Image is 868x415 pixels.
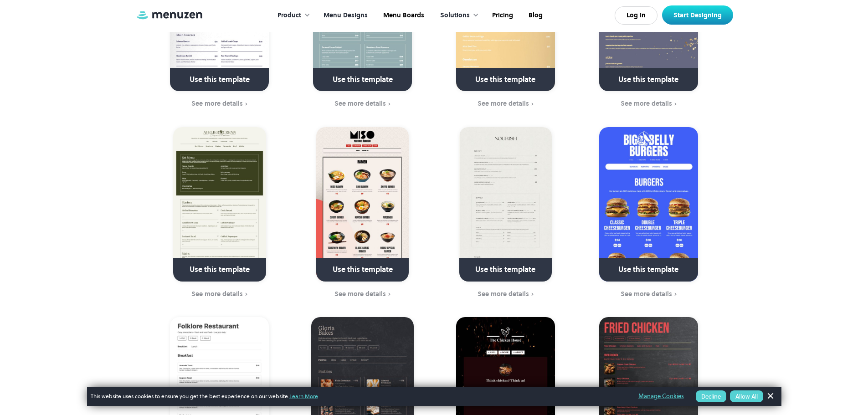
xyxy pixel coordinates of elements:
a: Use this template [173,127,266,282]
div: See more details [621,100,672,107]
a: Use this template [459,127,552,282]
div: See more details [191,290,243,297]
div: See more details [478,100,529,107]
a: See more details [297,99,428,109]
div: See more details [334,100,386,107]
a: See more details [440,289,571,299]
a: See more details [440,99,571,109]
a: Learn More [289,392,318,400]
a: See more details [154,99,286,109]
a: Start Designing [662,5,733,25]
div: Solutions [431,1,483,30]
a: Manage Cookies [638,391,684,401]
div: See more details [334,290,386,297]
a: Log In [615,6,657,25]
div: Product [268,1,315,30]
a: Menu Boards [375,1,431,30]
a: Use this template [316,127,409,282]
a: See more details [583,289,714,299]
a: Blog [520,1,550,30]
a: Dismiss Banner [763,389,777,403]
button: Decline [696,390,726,402]
div: See more details [478,290,529,297]
a: See more details [297,289,428,299]
a: Menu Designs [315,1,375,30]
div: Product [277,10,301,20]
a: See more details [154,289,286,299]
div: See more details [621,290,672,297]
div: See more details [191,100,243,107]
button: Allow All [730,390,763,402]
a: Pricing [483,1,520,30]
div: Solutions [440,10,470,20]
span: This website uses cookies to ensure you get the best experience on our website. [91,392,626,400]
a: See more details [583,99,714,109]
a: Use this template [599,127,698,282]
